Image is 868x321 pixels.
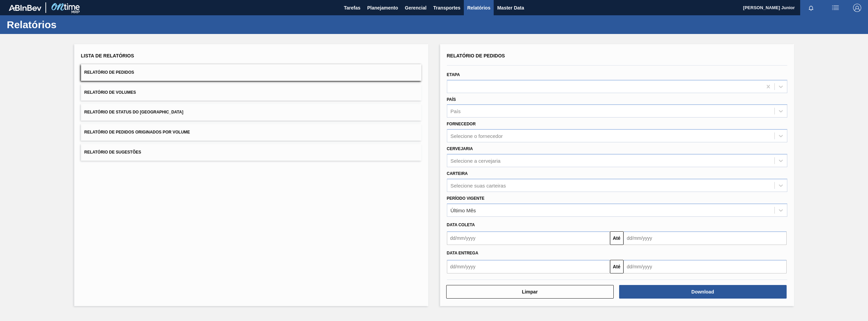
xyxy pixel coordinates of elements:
[81,104,421,121] button: Relatório de Status do [GEOGRAPHIC_DATA]
[610,260,624,273] button: Até
[451,182,506,188] div: Selecione suas carteiras
[451,108,461,114] div: País
[451,133,503,139] div: Selecione o fornecedor
[9,5,41,11] img: TNhmsLtSVTkK8tSr43FrP2fwEKptu5GPRR3wAAAABJRU5ErkJggg==
[447,222,475,227] span: Data coleta
[433,4,460,12] span: Transportes
[446,285,614,299] button: Limpar
[81,64,421,81] button: Relatório de Pedidos
[447,53,505,58] span: Relatório de Pedidos
[447,97,456,102] label: País
[405,4,427,12] span: Gerencial
[84,90,136,95] span: Relatório de Volumes
[447,122,476,126] label: Fornecedor
[447,196,485,201] label: Período Vigente
[451,158,501,163] div: Selecione a cervejaria
[84,110,183,114] span: Relatório de Status do [GEOGRAPHIC_DATA]
[81,124,421,141] button: Relatório de Pedidos Originados por Volume
[344,4,360,12] span: Tarefas
[447,231,610,245] input: dd/mm/yyyy
[367,4,398,12] span: Planejamento
[84,130,190,135] span: Relatório de Pedidos Originados por Volume
[447,260,610,273] input: dd/mm/yyyy
[81,84,421,101] button: Relatório de Volumes
[7,21,127,29] h1: Relatórios
[81,53,134,58] span: Lista de Relatórios
[831,4,840,12] img: userActions
[467,4,490,12] span: Relatórios
[619,285,787,299] button: Download
[81,144,421,161] button: Relatório de Sugestões
[497,4,524,12] span: Master Data
[451,207,476,213] div: Último Mês
[624,260,787,273] input: dd/mm/yyyy
[853,4,861,12] img: Logout
[800,3,822,13] button: Notificações
[624,231,787,245] input: dd/mm/yyyy
[84,70,134,75] span: Relatório de Pedidos
[447,146,473,151] label: Cervejaria
[447,251,478,255] span: Data entrega
[447,171,468,176] label: Carteira
[447,72,460,77] label: Etapa
[610,231,624,245] button: Até
[84,150,141,155] span: Relatório de Sugestões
